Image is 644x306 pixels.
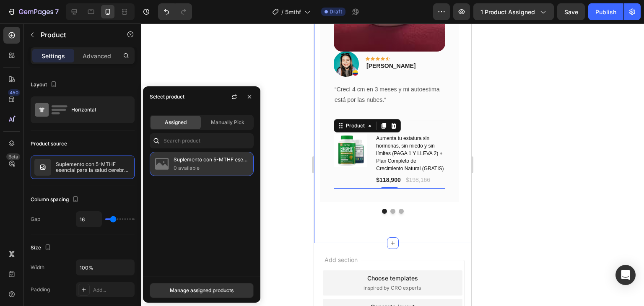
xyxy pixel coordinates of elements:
button: Publish [588,3,623,20]
div: Product source [31,140,67,148]
div: Beta [6,153,20,160]
div: Column spacing [31,194,80,205]
div: Width [31,264,44,271]
div: Publish [595,8,616,16]
button: Manage assigned products [150,283,254,298]
input: Auto [76,212,101,227]
div: Add... [93,286,132,294]
span: / [281,8,283,16]
div: Undo/Redo [158,3,192,20]
input: Search in Settings & Advanced [150,133,254,148]
p: Suplemento con 5-MTHF esencial para la salud cerebral, emocional y celular [174,156,250,164]
span: Manually Pick [211,119,244,126]
iframe: Design area [314,23,471,306]
div: Select product [150,93,184,101]
div: Open Intercom Messenger [615,265,636,285]
div: Gap [31,215,40,223]
button: Save [557,3,585,20]
p: 7 [55,7,59,17]
img: collections [153,156,170,172]
span: 1 product assigned [480,8,535,16]
div: Layout [31,79,59,91]
button: 7 [3,3,62,20]
div: Size [31,242,53,254]
img: no image transparent [34,159,51,176]
span: 5mthf [285,8,301,16]
button: 1 product assigned [473,3,554,20]
span: Save [564,8,578,16]
p: Suplemento con 5-MTHF esencial para la salud cerebral, emocional y celular [56,161,131,173]
div: Padding [31,286,50,293]
input: Auto [76,260,134,275]
p: Product [41,30,112,40]
p: 0 available [174,164,250,172]
div: 450 [8,89,20,96]
div: Manage assigned products [170,287,234,294]
p: Settings [42,52,65,60]
div: Horizontal [71,100,122,119]
p: Advanced [83,52,111,60]
div: Generate layout [57,279,101,288]
span: Assigned [165,119,187,126]
span: Draft [330,8,342,16]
